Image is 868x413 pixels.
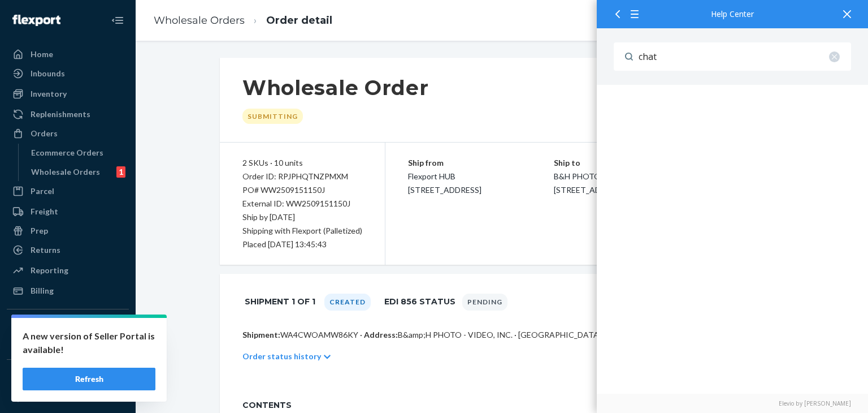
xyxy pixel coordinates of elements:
[7,124,129,143] a: Orders
[242,238,362,251] div: Placed [DATE] 13:45:43
[554,171,689,195] span: B&H PHOTO - VIDEO, INC. [STREET_ADDRESS][PERSON_NAME]
[145,4,341,37] ol: breadcrumbs
[614,399,851,407] a: Elevio by [PERSON_NAME]
[7,341,129,355] a: Add Integration
[7,64,129,83] a: Inbounds
[23,368,155,390] button: Refresh
[31,244,60,256] div: Returns
[242,109,303,124] div: Submitting
[31,128,58,139] div: Orders
[324,294,371,311] div: Created
[7,319,129,337] button: Integrations
[7,182,129,200] a: Parcel
[266,14,332,27] a: Order detail
[31,285,54,296] div: Billing
[7,282,129,300] a: Billing
[31,166,100,178] div: Wholesale Orders
[31,265,68,276] div: Reporting
[242,330,280,339] span: Shipment:
[242,351,321,362] p: Order status history
[7,45,129,63] a: Home
[7,222,129,240] a: Prep
[633,42,851,71] input: Search
[154,14,245,27] a: Wholesale Orders
[242,210,362,224] p: Ship by [DATE]
[242,183,362,197] div: PO# WW2509151150J
[7,241,129,259] a: Returns
[242,156,362,170] div: 2 SKUs · 10 units
[31,225,48,236] div: Prep
[7,105,129,123] a: Replenishments
[25,163,129,181] a: Wholesale Orders1
[242,76,429,100] h1: Wholesale Order
[554,156,762,170] p: Ship to
[116,166,125,178] div: 1
[23,329,155,356] p: A new version of Seller Portal is available!
[242,399,761,411] span: CONTENTS
[462,294,507,311] div: Pending
[408,171,481,195] span: Flexport HUB [STREET_ADDRESS]
[242,224,362,238] p: Shipping with Flexport (Palletized)
[7,85,129,103] a: Inventory
[242,329,761,341] p: WA4CWOAMW86KY · B&amp;H PHOTO - VIDEO, INC. · [GEOGRAPHIC_DATA], [GEOGRAPHIC_DATA] 08518
[25,144,129,162] a: Ecommerce Orders
[31,109,90,120] div: Replenishments
[364,330,398,339] span: Address:
[7,392,129,405] a: Add Fast Tag
[31,147,103,158] div: Ecommerce Orders
[31,68,65,79] div: Inbounds
[384,290,455,313] h1: EDI 856 Status
[31,88,67,100] div: Inventory
[7,203,129,221] a: Freight
[408,156,554,170] p: Ship from
[7,369,129,387] button: Fast Tags
[31,186,54,197] div: Parcel
[242,170,362,183] div: Order ID: RPJPHQTNZPMXM
[106,9,129,32] button: Close Navigation
[614,10,851,18] div: Help Center
[7,261,129,279] a: Reporting
[31,49,53,60] div: Home
[242,197,362,210] div: External ID: WW2509151150J
[245,290,315,313] h1: Shipment 1 of 1
[12,15,60,26] img: Flexport logo
[31,206,58,217] div: Freight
